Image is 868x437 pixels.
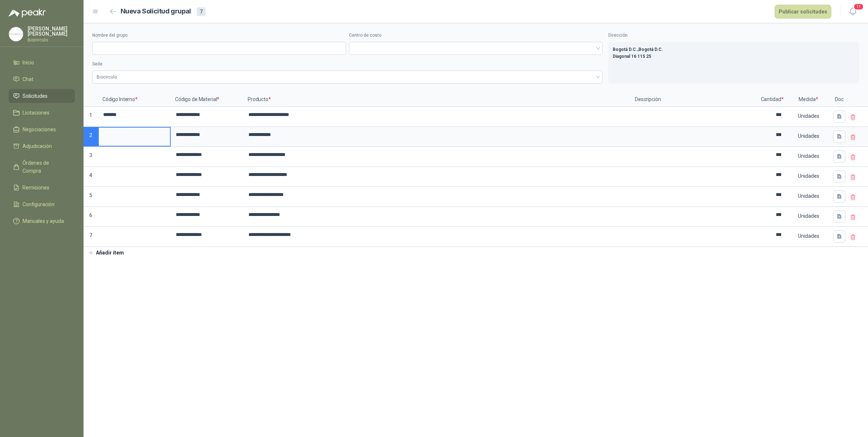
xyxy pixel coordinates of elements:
p: 5 [84,187,98,207]
span: Remisiones [23,184,49,192]
p: Doc [830,92,848,107]
p: 1 [84,107,98,127]
a: Licitaciones [9,106,75,120]
div: Unidades [787,188,830,204]
a: Solicitudes [9,89,75,103]
button: 11 [846,5,859,18]
p: Diagonal 16 115 25 [613,53,855,60]
span: Adjudicación [23,142,52,150]
p: 4 [84,167,98,187]
a: Órdenes de Compra [9,156,75,178]
div: Unidades [787,168,830,184]
div: Unidades [787,208,830,224]
label: Sede [92,61,603,68]
a: Inicio [9,56,75,69]
a: Adjudicación [9,139,75,153]
span: Inicio [23,59,34,67]
a: Chat [9,72,75,86]
p: 7 [84,227,98,247]
label: Centro de costo [349,32,603,39]
p: Código de Material [171,92,243,107]
p: Producto [243,92,630,107]
p: 6 [84,207,98,227]
img: Logo peakr [9,9,46,17]
label: Nombre del grupo [92,32,346,39]
span: Manuales y ayuda [23,217,64,225]
p: Biocirculo [28,38,75,42]
span: Órdenes de Compra [23,159,68,175]
p: [PERSON_NAME] [PERSON_NAME] [28,26,75,36]
img: Company Logo [9,27,23,41]
a: Remisiones [9,181,75,195]
a: Manuales y ayuda [9,214,75,228]
p: Cantidad [758,92,787,107]
p: 3 [84,147,98,167]
span: Configuración [23,200,54,208]
span: Licitaciones [23,109,49,117]
span: Chat [23,75,33,83]
div: Unidades [787,108,830,124]
div: 7 [197,7,206,16]
p: Bogotá D.C. , Bogotá D.C. [613,46,855,53]
div: Unidades [787,148,830,164]
span: Solicitudes [23,92,48,100]
span: Negociaciones [23,125,56,133]
span: 11 [853,3,864,10]
button: Publicar solicitudes [775,5,831,19]
label: Dirección [608,32,859,39]
p: Medida [787,92,830,107]
h2: Nueva Solicitud grupal [121,6,191,17]
div: Unidades [787,128,830,144]
p: Descripción [630,92,758,107]
a: Negociaciones [9,123,75,136]
div: Unidades [787,228,830,244]
a: Configuración [9,197,75,211]
span: Biocirculo [97,72,598,83]
p: 2 [84,127,98,147]
p: Código Interno [98,92,171,107]
button: Añadir ítem [84,247,128,259]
